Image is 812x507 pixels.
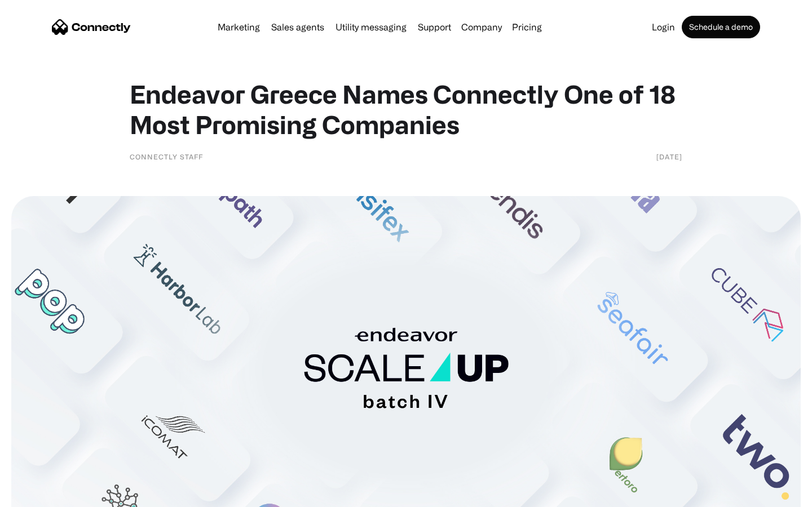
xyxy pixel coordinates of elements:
[682,16,760,38] a: Schedule a demo
[331,23,411,32] a: Utility messaging
[267,23,329,32] a: Sales agents
[130,79,682,140] h1: Endeavor Greece Names Connectly One of 18 Most Promising Companies
[647,23,679,32] a: Login
[213,23,264,32] a: Marketing
[461,19,502,35] div: Company
[23,487,68,503] ul: Language list
[130,151,203,162] div: Connectly Staff
[507,23,546,32] a: Pricing
[11,487,68,503] aside: Language selected: English
[458,19,505,35] div: Company
[413,23,456,32] a: Support
[52,19,131,35] a: home
[656,151,682,162] div: [DATE]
